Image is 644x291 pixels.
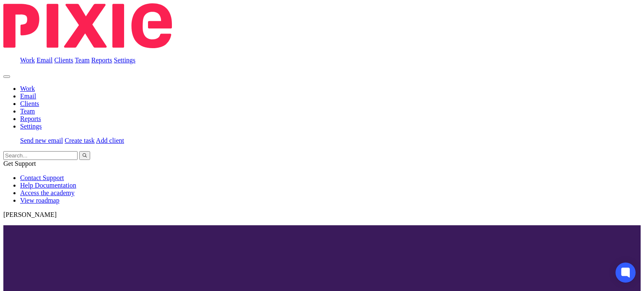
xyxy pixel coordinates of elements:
a: Settings [20,123,42,130]
a: Reports [91,57,112,64]
a: Clients [54,57,73,64]
img: Pixie [3,3,172,48]
a: Create task [65,137,95,144]
button: Search [79,151,90,160]
a: Team [20,108,35,115]
a: Send new email [20,137,63,144]
a: Reports [20,115,41,122]
a: Email [36,57,52,64]
a: Access the academy [20,189,75,196]
input: Search [3,151,78,160]
a: Add client [96,137,124,144]
a: Team [75,57,89,64]
a: Work [20,57,35,64]
a: Settings [114,57,136,64]
a: Contact Support [20,174,64,181]
a: Email [20,93,36,100]
a: Help Documentation [20,182,76,189]
a: Clients [20,100,39,107]
span: Get Support [3,160,36,167]
a: Work [20,85,35,92]
a: View roadmap [20,197,60,204]
p: [PERSON_NAME] [3,211,641,219]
